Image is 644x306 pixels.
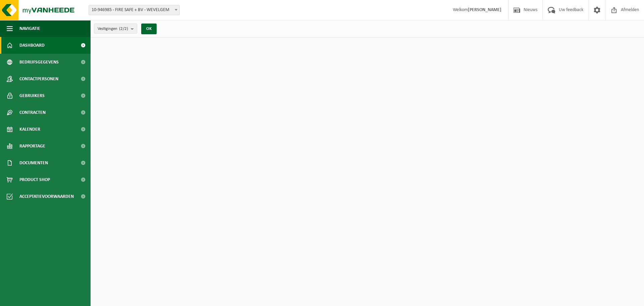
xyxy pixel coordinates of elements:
[19,20,40,37] span: Navigatie
[89,5,179,15] span: 10-946985 - FIRE SAFE + BV - WEVELGEM
[19,37,45,54] span: Dashboard
[141,24,157,34] button: OK
[19,138,45,155] span: Rapportage
[19,171,50,188] span: Product Shop
[19,155,48,171] span: Documenten
[19,121,40,138] span: Kalender
[119,27,128,31] count: (2/2)
[19,188,74,205] span: Acceptatievoorwaarden
[468,7,501,12] strong: [PERSON_NAME]
[94,24,137,34] button: Vestigingen(2/2)
[19,54,59,71] span: Bedrijfsgegevens
[98,24,128,34] span: Vestigingen
[89,5,180,15] span: 10-946985 - FIRE SAFE + BV - WEVELGEM
[19,104,46,121] span: Contracten
[19,87,45,104] span: Gebruikers
[19,71,58,87] span: Contactpersonen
